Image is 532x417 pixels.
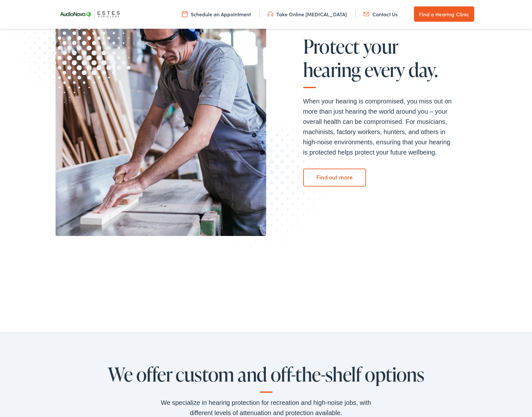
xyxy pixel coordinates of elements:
a: Find out more [303,169,366,186]
img: utility icon [267,11,273,18]
img: utility icon [363,11,369,18]
h2: We offer custom and off-the-shelf options [49,364,483,393]
a: Contact Us [363,11,398,18]
span: your [363,36,399,57]
span: every [364,59,405,80]
p: When your hearing is compromised, you miss out on more than just hearing the world around you – y... [303,96,456,157]
a: Schedule an Appointment [182,11,251,18]
img: Bottom portion of a graphic image with a halftone pattern, adding to the site's aesthetic appeal. [182,107,350,281]
a: Find a Hearing Clinic [414,6,474,22]
img: utility icon [182,11,188,18]
span: hearing [303,59,361,80]
span: Protect [303,36,360,57]
span: day. [408,59,438,80]
a: Take Online [MEDICAL_DATA] [267,11,347,18]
